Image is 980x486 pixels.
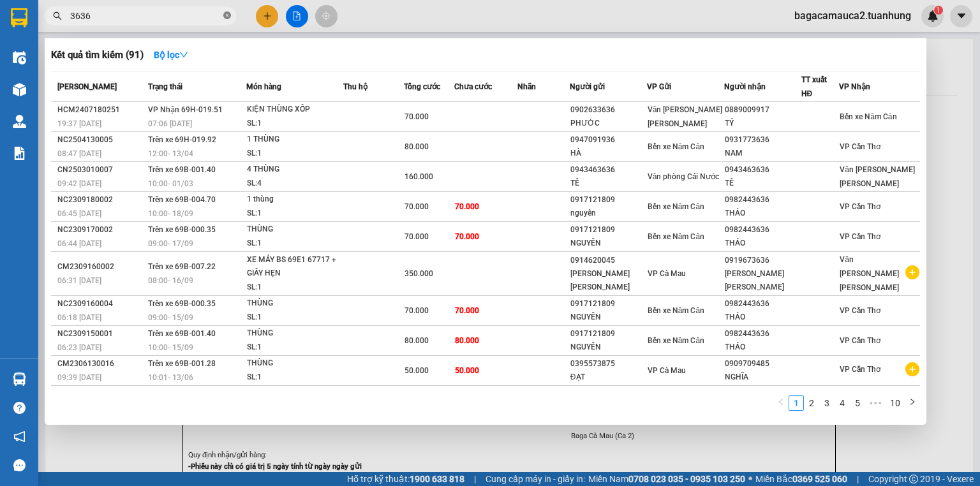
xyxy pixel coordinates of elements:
[570,267,646,294] div: [PERSON_NAME] [PERSON_NAME]
[865,395,886,411] li: Next 5 Pages
[57,239,101,248] span: 06:44 [DATE]
[247,341,343,355] div: SL: 1
[905,395,920,411] li: Next Page
[57,119,101,128] span: 19:37 [DATE]
[820,396,834,410] a: 3
[179,50,188,59] span: down
[73,31,84,41] span: environment
[51,48,144,62] h3: Kết quả tìm kiếm ( 91 )
[835,395,850,411] li: 4
[70,9,221,23] input: Tìm tên, số ĐT hoặc mã đơn
[247,177,343,191] div: SL: 4
[148,119,192,128] span: 07:06 [DATE]
[405,306,429,315] span: 70.000
[725,327,801,341] div: 0982443636
[405,336,429,345] span: 80.000
[6,80,135,101] b: GỬI : VP Cà Mau
[247,371,343,385] div: SL: 1
[57,327,144,341] div: NC2309150001
[148,165,216,174] span: Trên xe 69B-001.40
[247,387,343,401] div: CON CHÓ KHÁCH THEO XE
[886,395,905,411] li: 10
[725,254,801,267] div: 0919673636
[455,232,479,241] span: 70.000
[13,431,26,443] span: notification
[247,193,343,207] div: 1 thùng
[57,82,117,91] span: [PERSON_NAME]
[53,11,62,20] span: search
[148,373,193,382] span: 10:01 - 13/06
[57,163,144,177] div: CN2503010007
[247,297,343,311] div: THÙNG
[648,105,723,128] span: Văn [PERSON_NAME] [PERSON_NAME]
[819,395,835,411] li: 3
[725,297,801,311] div: 0982443636
[148,209,193,218] span: 10:00 - 18/09
[725,193,801,207] div: 0982443636
[148,359,216,368] span: Trên xe 69B-001.28
[247,133,343,147] div: 1 THÙNG
[725,207,801,220] div: THẢO
[840,112,896,121] span: Bến xe Năm Căn
[789,395,804,411] li: 1
[57,373,101,382] span: 09:39 [DATE]
[724,82,766,91] span: Người nhận
[570,254,646,267] div: 0914620045
[148,225,216,234] span: Trên xe 69B-000.35
[570,387,646,401] div: 0938953636
[148,82,182,91] span: Trạng thái
[840,255,899,292] span: Văn [PERSON_NAME] [PERSON_NAME]
[725,237,801,250] div: THẢO
[570,223,646,237] div: 0917121809
[148,239,193,248] span: 09:00 - 17/09
[570,117,646,130] div: PHƯỚC
[865,395,886,411] span: •••
[405,269,433,278] span: 350.000
[773,395,789,411] button: left
[223,11,231,19] span: close-circle
[725,223,801,237] div: 0982443636
[148,313,193,322] span: 09:00 - 15/09
[405,112,429,121] span: 70.000
[148,149,193,158] span: 12:00 - 13/04
[905,265,919,279] span: plus-circle
[13,51,26,64] img: warehouse-icon
[11,8,27,27] img: logo-vxr
[454,82,492,91] span: Chưa cước
[570,147,646,160] div: HÀ
[570,207,646,220] div: nguyên
[73,8,181,24] b: [PERSON_NAME]
[247,357,343,371] div: THÙNG
[405,172,433,181] span: 160.000
[57,103,144,117] div: HCM2407180251
[247,117,343,131] div: SL: 1
[144,45,198,65] button: Bộ lọcdown
[570,341,646,354] div: NGUYÊN
[247,237,343,251] div: SL: 1
[648,142,704,151] span: Bến xe Năm Căn
[148,299,216,308] span: Trên xe 69B-000.35
[57,149,101,158] span: 08:47 [DATE]
[57,193,144,207] div: NC2309180002
[725,267,801,294] div: [PERSON_NAME] [PERSON_NAME]
[247,103,343,117] div: KIỆN THÙNG XỐP
[840,365,880,374] span: VP Cần Thơ
[648,306,704,315] span: Bến xe Năm Căn
[805,396,819,410] a: 2
[840,232,880,241] span: VP Cần Thơ
[725,117,801,130] div: TÝ
[647,82,671,91] span: VP Gửi
[850,395,865,411] li: 5
[455,306,479,315] span: 70.000
[148,343,193,352] span: 10:00 - 15/09
[909,398,916,406] span: right
[154,50,188,60] strong: Bộ lọc
[247,281,343,295] div: SL: 1
[570,371,646,384] div: ĐẠT
[725,311,801,324] div: THẢO
[57,223,144,237] div: NC2309170002
[57,357,144,371] div: CM2306130016
[57,313,101,322] span: 06:18 [DATE]
[57,133,144,147] div: NC2504130005
[801,75,827,98] span: TT xuất HĐ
